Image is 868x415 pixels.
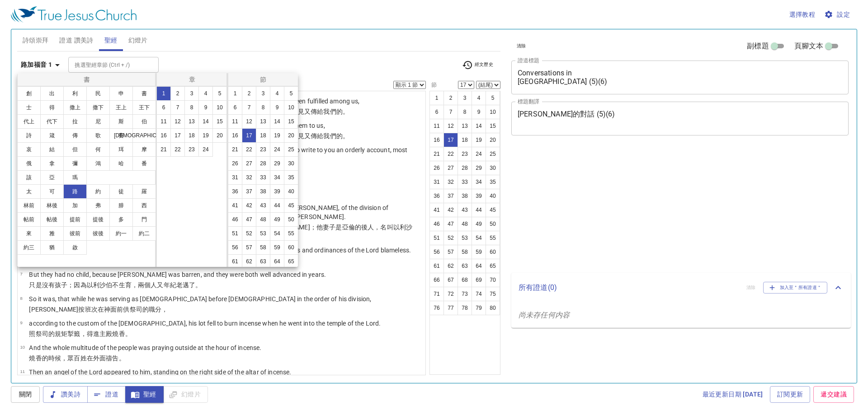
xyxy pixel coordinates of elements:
[228,170,242,185] button: 31
[256,114,270,129] button: 13
[63,128,87,143] button: 傳
[63,198,87,213] button: 加
[132,156,156,171] button: 番
[212,114,227,129] button: 15
[198,142,213,157] button: 24
[256,100,270,115] button: 8
[17,142,41,157] button: 哀
[242,240,256,255] button: 57
[256,198,270,213] button: 43
[228,254,242,269] button: 61
[132,86,156,101] button: 書
[132,198,156,213] button: 西
[184,114,199,129] button: 13
[40,86,64,101] button: 出
[242,184,256,199] button: 37
[256,226,270,241] button: 53
[132,100,156,115] button: 王下
[270,86,284,101] button: 4
[40,114,64,129] button: 代下
[242,114,256,129] button: 12
[256,240,270,255] button: 58
[109,226,133,241] button: 約一
[270,198,284,213] button: 44
[284,156,298,171] button: 30
[198,86,213,101] button: 4
[228,114,242,129] button: 11
[284,184,298,199] button: 40
[228,156,242,171] button: 26
[17,128,41,143] button: 詩
[19,75,155,84] p: 書
[17,86,41,101] button: 創
[256,142,270,157] button: 23
[230,75,296,84] p: 節
[40,156,64,171] button: 拿
[270,226,284,241] button: 54
[63,100,87,115] button: 撒上
[132,142,156,157] button: 摩
[228,212,242,227] button: 46
[270,254,284,269] button: 64
[212,128,227,143] button: 20
[284,240,298,255] button: 60
[86,100,110,115] button: 撒下
[40,170,64,185] button: 亞
[198,100,213,115] button: 9
[86,184,110,199] button: 約
[242,100,256,115] button: 7
[256,254,270,269] button: 63
[228,100,242,115] button: 6
[270,156,284,171] button: 29
[86,198,110,213] button: 弗
[284,212,298,227] button: 50
[242,226,256,241] button: 52
[284,254,298,269] button: 65
[63,142,87,157] button: 但
[242,142,256,157] button: 22
[17,198,41,213] button: 林前
[40,142,64,157] button: 結
[256,128,270,143] button: 18
[109,100,133,115] button: 王上
[86,86,110,101] button: 民
[212,86,227,101] button: 5
[242,198,256,213] button: 42
[270,184,284,199] button: 39
[63,86,87,101] button: 利
[40,212,64,227] button: 帖後
[242,156,256,171] button: 27
[132,212,156,227] button: 門
[228,240,242,255] button: 56
[17,240,41,255] button: 約三
[132,114,156,129] button: 伯
[228,142,242,157] button: 21
[256,156,270,171] button: 28
[63,156,87,171] button: 彌
[184,100,199,115] button: 8
[212,100,227,115] button: 10
[109,198,133,213] button: 腓
[184,86,199,101] button: 3
[63,170,87,185] button: 瑪
[40,240,64,255] button: 猶
[198,128,213,143] button: 19
[63,226,87,241] button: 彼前
[40,100,64,115] button: 得
[256,184,270,199] button: 38
[256,170,270,185] button: 33
[109,212,133,227] button: 多
[270,240,284,255] button: 59
[86,156,110,171] button: 鴻
[184,142,199,157] button: 23
[198,114,213,129] button: 14
[17,212,41,227] button: 帖前
[242,86,256,101] button: 2
[17,114,41,129] button: 代上
[256,86,270,101] button: 3
[170,128,185,143] button: 17
[109,184,133,199] button: 徒
[228,184,242,199] button: 36
[284,226,298,241] button: 55
[228,226,242,241] button: 51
